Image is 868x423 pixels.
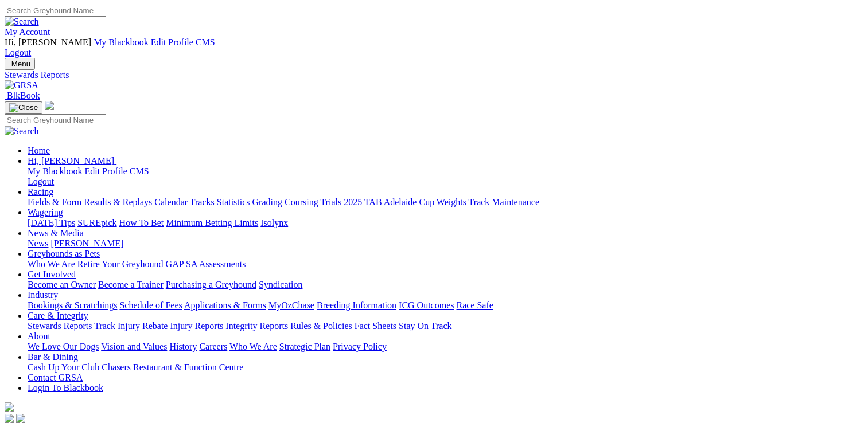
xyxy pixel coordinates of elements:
[5,70,863,80] a: Stewards Reports
[28,362,863,373] div: Bar & Dining
[28,166,83,176] a: My Blackbook
[16,414,25,423] img: twitter.svg
[5,414,14,423] img: facebook.svg
[102,362,243,372] a: Chasers Restaurant & Function Centre
[28,311,88,320] a: Care & Integrity
[7,91,40,100] span: BlkBook
[5,114,106,126] input: Search
[77,218,116,228] a: SUREpick
[28,238,48,248] a: News
[28,197,863,207] div: Racing
[9,103,38,112] img: Close
[28,300,117,310] a: Bookings & Scratchings
[28,207,63,217] a: Wagering
[28,259,75,269] a: Who We Are
[50,238,123,248] a: [PERSON_NAME]
[28,156,114,166] span: Hi, [PERSON_NAME]
[184,300,266,310] a: Applications & Forms
[119,300,182,310] a: Schedule of Fees
[317,300,396,310] a: Breeding Information
[469,197,539,207] a: Track Maintenance
[151,37,193,47] a: Edit Profile
[5,27,50,37] a: My Account
[285,197,318,207] a: Coursing
[5,126,39,136] img: Search
[399,321,451,331] a: Stay On Track
[5,37,91,47] span: Hi, [PERSON_NAME]
[279,342,330,351] a: Strategic Plan
[130,166,149,176] a: CMS
[45,101,54,110] img: logo-grsa-white.png
[28,166,863,187] div: Hi, [PERSON_NAME]
[28,259,863,269] div: Greyhounds as Pets
[166,218,258,228] a: Minimum Betting Limits
[268,300,314,310] a: MyOzChase
[199,342,227,351] a: Careers
[28,249,100,258] a: Greyhounds as Pets
[5,48,31,57] a: Logout
[170,321,223,331] a: Injury Reports
[28,321,92,331] a: Stewards Reports
[333,342,387,351] a: Privacy Policy
[28,177,54,186] a: Logout
[5,402,14,412] img: logo-grsa-white.png
[5,80,38,91] img: GRSA
[84,197,152,207] a: Results & Replays
[119,218,164,228] a: How To Bet
[259,280,302,289] a: Syndication
[28,373,83,382] a: Contact GRSA
[28,187,53,197] a: Racing
[28,331,50,341] a: About
[28,321,863,331] div: Care & Integrity
[166,259,246,269] a: GAP SA Assessments
[196,37,215,47] a: CMS
[5,101,42,114] button: Toggle navigation
[28,218,863,228] div: Wagering
[28,383,103,393] a: Login To Blackbook
[166,280,256,289] a: Purchasing a Greyhound
[169,342,197,351] a: History
[77,259,164,269] a: Retire Your Greyhound
[437,197,466,207] a: Weights
[28,269,76,279] a: Get Involved
[344,197,434,207] a: 2025 TAB Adelaide Cup
[85,166,127,176] a: Edit Profile
[225,321,288,331] a: Integrity Reports
[28,197,81,207] a: Fields & Form
[456,300,493,310] a: Race Safe
[28,342,863,352] div: About
[5,37,863,58] div: My Account
[190,197,215,207] a: Tracks
[28,238,863,249] div: News & Media
[28,290,58,300] a: Industry
[94,37,149,47] a: My Blackbook
[217,197,250,207] a: Statistics
[28,342,99,351] a: We Love Our Dogs
[11,60,30,68] span: Menu
[94,321,168,331] a: Track Injury Rebate
[28,352,78,362] a: Bar & Dining
[399,300,454,310] a: ICG Outcomes
[5,5,106,17] input: Search
[5,17,39,27] img: Search
[28,280,96,289] a: Become an Owner
[28,156,116,166] a: Hi, [PERSON_NAME]
[98,280,164,289] a: Become a Trainer
[290,321,352,331] a: Rules & Policies
[28,218,75,228] a: [DATE] Tips
[154,197,188,207] a: Calendar
[355,321,396,331] a: Fact Sheets
[252,197,282,207] a: Grading
[101,342,167,351] a: Vision and Values
[28,362,99,372] a: Cash Up Your Club
[28,228,84,238] a: News & Media
[5,58,35,70] button: Toggle navigation
[28,146,50,155] a: Home
[320,197,341,207] a: Trials
[28,300,863,311] div: Industry
[229,342,277,351] a: Who We Are
[260,218,288,228] a: Isolynx
[28,280,863,290] div: Get Involved
[5,91,40,100] a: BlkBook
